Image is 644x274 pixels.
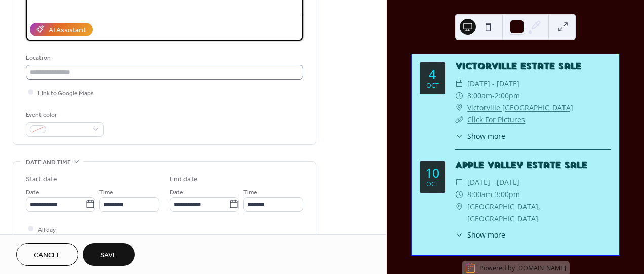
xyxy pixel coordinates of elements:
[455,229,505,240] button: ​Show more
[26,174,57,185] div: Start date
[455,201,463,213] div: ​
[455,113,463,126] div: ​
[455,188,463,201] div: ​
[429,68,436,81] div: 4
[83,243,135,266] button: Save
[467,77,519,90] span: [DATE] - [DATE]
[455,102,463,114] div: ​
[99,187,113,198] span: Time
[243,187,257,198] span: Time
[26,187,39,198] span: Date
[467,176,519,188] span: [DATE] - [DATE]
[16,243,78,266] button: Cancel
[492,90,495,102] span: -
[100,250,117,261] span: Save
[26,110,102,121] div: Event color
[170,174,198,185] div: End date
[38,224,56,235] span: All day
[495,188,520,201] span: 3:00pm
[467,188,492,201] span: 8:00am
[455,159,611,171] div: Apple Valley Estate Sale
[467,114,525,124] a: Click For Pictures
[38,88,94,98] span: Link to Google Maps
[467,229,505,240] span: Show more
[479,264,566,272] div: Powered by
[455,61,581,71] a: Victorville Estate Sale
[455,131,505,141] button: ​Show more
[467,90,492,102] span: 8:00am
[516,264,566,272] a: [DOMAIN_NAME]
[455,77,463,90] div: ​
[492,188,495,201] span: -
[34,250,61,261] span: Cancel
[170,187,183,198] span: Date
[49,25,86,35] div: AI Assistant
[425,167,439,179] div: 10
[467,201,611,225] span: [GEOGRAPHIC_DATA], [GEOGRAPHIC_DATA]
[26,157,71,168] span: Date and time
[455,229,463,240] div: ​
[455,90,463,102] div: ​
[455,176,463,188] div: ​
[426,83,439,89] div: Oct
[455,131,463,141] div: ​
[467,102,573,114] a: Victorville [GEOGRAPHIC_DATA]
[30,23,93,36] button: AI Assistant
[26,53,301,63] div: Location
[495,90,520,102] span: 2:00pm
[426,181,439,188] div: Oct
[467,131,505,141] span: Show more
